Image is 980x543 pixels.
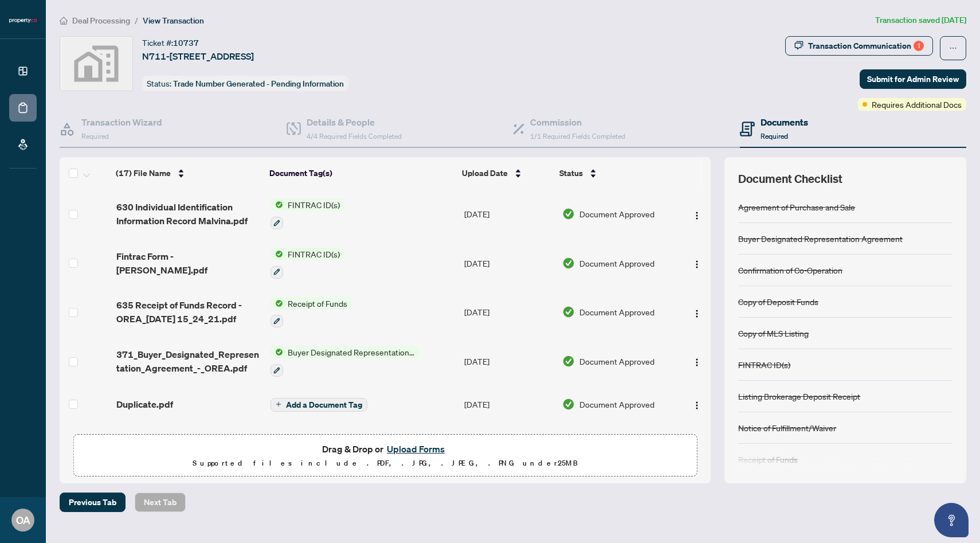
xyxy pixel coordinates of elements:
[69,493,116,511] span: Previous Tab
[142,76,348,91] div: Status:
[949,44,957,52] span: ellipsis
[761,132,788,140] span: Required
[457,157,555,189] th: Upload Date
[688,303,706,321] button: Logo
[383,442,448,456] button: Upload Forms
[271,346,283,358] img: Status Icon
[111,157,265,189] th: (17) File Name
[16,512,30,528] span: OA
[116,298,262,326] span: 635 Receipt of Funds Record - OREA_[DATE] 15_24_21.pdf
[116,249,262,277] span: Fintrac Form - [PERSON_NAME].pdf
[271,297,352,328] button: Status IconReceipt of Funds
[9,17,37,24] img: logo
[562,355,575,368] img: Document Status
[135,14,138,27] li: /
[785,36,933,56] button: Transaction Communication1
[283,198,344,211] span: FINTRAC ID(s)
[142,36,199,49] div: Ticket #:
[688,352,706,370] button: Logo
[579,306,654,318] span: Document Approved
[271,248,344,279] button: Status IconFINTRAC ID(s)
[460,337,558,386] td: [DATE]
[142,49,254,63] span: N711-[STREET_ADDRESS]
[271,198,283,211] img: Status Icon
[738,358,790,371] div: FINTRAC ID(s)
[692,358,701,367] img: Logo
[81,456,689,470] p: Supported files include .PDF, .JPG, .JPEG, .PNG under 25 MB
[530,132,625,140] span: 1/1 Required Fields Completed
[692,309,701,318] img: Logo
[860,69,966,89] button: Submit for Admin Review
[307,115,402,129] h4: Details & People
[738,390,860,403] div: Listing Brokerage Deposit Receipt
[462,167,508,179] span: Upload Date
[460,288,558,337] td: [DATE]
[271,397,367,412] button: Add a Document Tag
[579,208,654,220] span: Document Approved
[934,503,969,537] button: Open asap
[562,306,575,318] img: Document Status
[738,264,842,276] div: Confirmation of Co-Operation
[173,38,199,48] span: 10737
[808,37,924,55] div: Transaction Communication
[276,401,281,407] span: plus
[81,132,109,140] span: Required
[460,423,558,472] td: [DATE]
[914,41,924,51] div: 1
[283,297,352,310] span: Receipt of Funds
[271,198,344,229] button: Status IconFINTRAC ID(s)
[460,189,558,239] td: [DATE]
[283,346,419,358] span: Buyer Designated Representation Agreement
[283,248,344,260] span: FINTRAC ID(s)
[688,254,706,272] button: Logo
[579,355,654,368] span: Document Approved
[271,297,283,310] img: Status Icon
[872,98,962,111] span: Requires Additional Docs
[738,201,855,213] div: Agreement of Purchase and Sale
[562,398,575,411] img: Document Status
[116,397,173,411] span: Duplicate.pdf
[738,232,903,245] div: Buyer Designated Representation Agreement
[867,70,959,88] span: Submit for Admin Review
[579,257,654,269] span: Document Approved
[738,171,842,187] span: Document Checklist
[74,435,696,477] span: Drag & Drop orUpload FormsSupported files include .PDF, .JPG, .JPEG, .PNG under25MB
[72,15,130,26] span: Deal Processing
[173,79,344,89] span: Trade Number Generated - Pending Information
[271,346,419,377] button: Status IconBuyer Designated Representation Agreement
[692,211,701,220] img: Logo
[692,260,701,269] img: Logo
[143,15,204,26] span: View Transaction
[135,493,186,512] button: Next Tab
[738,421,836,434] div: Notice of Fulfillment/Waiver
[116,347,262,375] span: 371_Buyer_Designated_Representation_Agreement_-_OREA.pdf
[460,386,558,423] td: [DATE]
[692,401,701,410] img: Logo
[81,115,162,129] h4: Transaction Wizard
[271,248,283,260] img: Status Icon
[265,157,457,189] th: Document Tag(s)
[555,157,673,189] th: Status
[307,132,402,140] span: 4/4 Required Fields Completed
[738,295,818,308] div: Copy of Deposit Funds
[562,257,575,269] img: Document Status
[688,205,706,223] button: Logo
[60,17,68,25] span: home
[271,398,367,412] button: Add a Document Tag
[60,37,132,91] img: svg%3e
[116,200,262,228] span: 630 Individual Identification Information Record Malvina.pdf
[688,395,706,413] button: Logo
[738,327,809,339] div: Copy of MLS Listing
[322,442,448,456] span: Drag & Drop or
[761,115,808,129] h4: Documents
[286,401,362,409] span: Add a Document Tag
[60,493,126,512] button: Previous Tab
[530,115,625,129] h4: Commission
[579,398,654,411] span: Document Approved
[116,167,171,179] span: (17) File Name
[562,208,575,220] img: Document Status
[460,239,558,288] td: [DATE]
[875,14,966,27] article: Transaction saved [DATE]
[559,167,583,179] span: Status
